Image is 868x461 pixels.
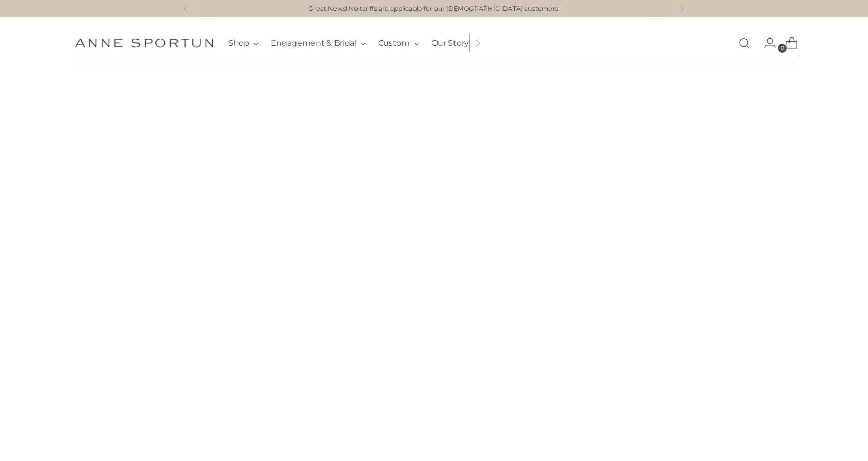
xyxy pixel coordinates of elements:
[777,33,798,53] a: Open cart modal
[75,38,213,48] a: Anne Sportun Fine Jewellery
[778,44,787,53] span: 0
[271,32,366,54] button: Engagement & Bridal
[228,32,259,54] button: Shop
[756,33,776,53] a: Go to the account page
[431,32,469,54] a: Our Story
[378,32,419,54] button: Custom
[734,33,755,53] a: Open search modal
[308,4,560,14] a: Great News! No tariffs are applicable for our [DEMOGRAPHIC_DATA] customers!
